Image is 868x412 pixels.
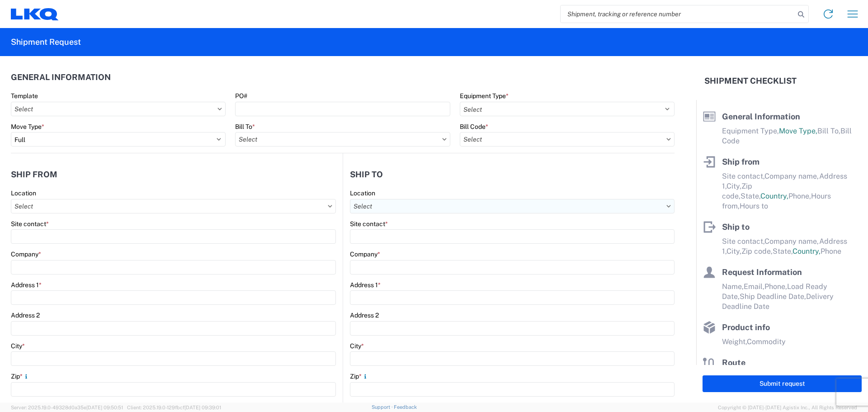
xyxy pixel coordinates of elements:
[788,192,811,200] span: Phone,
[703,375,862,392] button: Submit request
[11,170,57,179] h2: Ship from
[722,322,770,332] span: Product info
[394,404,417,410] a: Feedback
[722,222,750,232] span: Ship to
[11,123,44,131] label: Move Type
[460,92,509,100] label: Equipment Type
[722,127,779,135] span: Equipment Type,
[747,337,786,346] span: Commodity
[744,282,764,291] span: Email,
[235,92,247,100] label: PO#
[741,247,773,256] span: Zip code,
[726,182,741,190] span: City,
[350,189,375,197] label: Location
[764,237,819,246] span: Company name,
[764,282,787,291] span: Phone,
[11,92,38,100] label: Template
[11,199,336,213] input: Select
[372,404,394,410] a: Support
[722,282,744,291] span: Name,
[460,123,488,131] label: Bill Code
[722,172,764,180] span: Site contact,
[11,281,42,289] label: Address 1
[704,76,797,86] h2: Shipment Checklist
[773,247,793,256] span: State,
[779,127,817,135] span: Move Type,
[722,337,747,346] span: Weight,
[184,405,221,410] span: [DATE] 09:39:01
[722,157,759,166] span: Ship from
[11,220,49,228] label: Site contact
[561,5,795,23] input: Shipment, tracking or reference number
[11,311,40,319] label: Address 2
[235,132,450,147] input: Select
[350,281,381,289] label: Address 1
[11,73,111,82] h2: General Information
[793,247,821,256] span: Country,
[760,192,788,200] span: Country,
[740,202,768,210] span: Hours to
[11,37,81,47] h2: Shipment Request
[821,247,841,256] span: Phone
[718,403,857,412] span: Copyright © [DATE]-[DATE] Agistix Inc., All Rights Reserved
[350,311,379,319] label: Address 2
[460,132,675,147] input: Select
[350,170,383,179] h2: Ship to
[11,250,41,258] label: Company
[11,189,36,197] label: Location
[817,127,840,135] span: Bill To,
[350,372,369,380] label: Zip
[350,199,675,213] input: Select
[726,247,741,256] span: City,
[722,237,764,246] span: Site contact,
[764,172,819,180] span: Company name,
[235,123,255,131] label: Bill To
[127,405,221,410] span: Client: 2025.19.0-129fbcf
[11,102,226,116] input: Select
[11,405,123,410] span: Server: 2025.19.0-49328d0a35e
[11,342,25,350] label: City
[350,342,364,350] label: City
[741,192,760,200] span: State,
[350,220,388,228] label: Site contact
[11,372,30,380] label: Zip
[722,112,800,121] span: General Information
[722,358,745,367] span: Route
[740,292,806,301] span: Ship Deadline Date,
[350,250,380,258] label: Company
[86,405,123,410] span: [DATE] 09:50:51
[722,267,802,277] span: Request Information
